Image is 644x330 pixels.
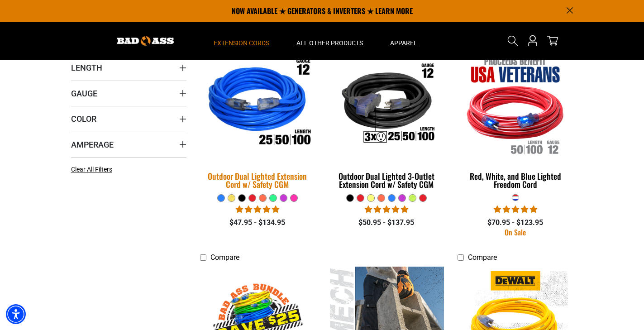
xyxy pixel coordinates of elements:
a: Outdoor Dual Lighted 3-Outlet Extension Cord w/ Safety CGM Outdoor Dual Lighted 3-Outlet Extensio... [329,48,444,194]
div: $47.95 - $134.95 [200,217,315,228]
span: All Other Products [296,39,363,47]
a: Red, White, and Blue Lighted Freedom Cord Red, White, and Blue Lighted Freedom Cord [458,48,573,194]
img: Red, White, and Blue Lighted Freedom Cord [458,53,572,157]
summary: Gauge [71,81,186,106]
summary: Apparel [377,22,431,60]
img: Outdoor Dual Lighted Extension Cord w/ Safety CGM [194,47,321,163]
img: Bad Ass Extension Cords [117,36,174,46]
span: Length [71,62,102,73]
span: Color [71,114,96,124]
a: Open this option [525,22,540,60]
a: cart [545,35,560,46]
summary: Amperage [71,132,186,157]
summary: Color [71,106,186,131]
div: On Sale [458,229,573,236]
summary: Length [71,55,186,80]
a: Outdoor Dual Lighted Extension Cord w/ Safety CGM Outdoor Dual Lighted Extension Cord w/ Safety CGM [200,48,315,194]
div: $70.95 - $123.95 [458,217,573,228]
summary: Extension Cords [200,22,283,60]
a: Clear All Filters [71,165,116,174]
div: Outdoor Dual Lighted 3-Outlet Extension Cord w/ Safety CGM [329,172,444,188]
span: 4.81 stars [236,205,279,214]
span: Extension Cords [214,39,269,47]
span: Compare [468,253,497,262]
div: Red, White, and Blue Lighted Freedom Cord [458,172,573,188]
span: 5.00 stars [494,205,537,214]
span: Compare [210,253,239,262]
span: Gauge [71,88,97,99]
div: Accessibility Menu [6,304,26,324]
span: 4.80 stars [365,205,408,214]
span: Amperage [71,139,114,150]
span: Clear All Filters [71,166,112,173]
summary: All Other Products [283,22,377,60]
img: Outdoor Dual Lighted 3-Outlet Extension Cord w/ Safety CGM [329,53,444,157]
span: Apparel [390,39,417,47]
div: $50.95 - $137.95 [329,217,444,228]
div: Outdoor Dual Lighted Extension Cord w/ Safety CGM [200,172,315,188]
summary: Search [506,33,520,48]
